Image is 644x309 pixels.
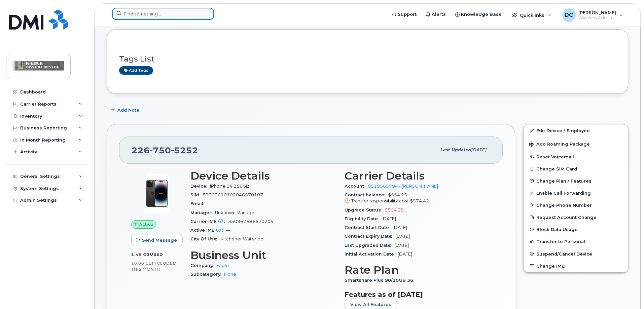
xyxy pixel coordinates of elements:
[190,228,226,233] span: Active IMEI
[345,264,491,276] h3: Rate Plan
[190,236,220,241] span: City Of Use
[345,252,398,257] span: Initial Activation Date
[382,216,396,221] span: [DATE]
[524,151,628,163] button: Reset Voicemail
[190,249,336,261] h3: Business Unit
[190,184,210,189] span: Device
[451,8,506,21] a: Knowledge Base
[137,173,177,214] img: image20231002-3703462-njx0qo.jpeg
[345,170,491,182] h3: Carrier Details
[220,236,263,241] span: Kitchener Waterloo
[578,10,616,15] span: [PERSON_NAME]
[207,201,211,206] span: —
[565,11,573,19] span: DC
[524,199,628,211] button: Change Phone Number
[142,237,177,243] span: Send Message
[190,201,207,206] span: Email
[131,261,152,266] span: 10.00 GB
[410,198,429,203] span: $574.42
[190,219,228,224] span: Carrier IMEI
[215,210,256,215] span: Unknown Manager
[351,198,408,203] span: Transfer responsibility cost
[190,192,203,197] span: SIM
[210,184,249,189] span: iPhone 14 256GB
[119,55,616,63] h3: Tags List
[112,8,214,20] input: Find something...
[203,192,263,197] span: 89302610102046570107
[368,184,438,189] a: 0519565794 - [PERSON_NAME]
[524,187,628,199] button: Enable Call Forwarding
[461,11,502,18] span: Knowledge Base
[216,263,229,268] a: Eagle
[150,145,171,155] span: 750
[345,278,417,283] span: Smartshare Plus 90/10GB 36
[394,243,409,248] span: [DATE]
[440,147,471,152] span: Last updated
[421,8,451,21] a: Alerts
[524,163,628,175] button: Change SIM Card
[387,8,421,21] a: Support
[524,223,628,235] button: Block Data Usage
[224,272,236,277] a: None
[139,221,153,228] span: Active
[131,252,150,257] span: 1.49 GB
[345,216,382,221] span: Eligibility Date
[345,207,385,213] span: Upgrade Status
[345,234,395,239] span: Contract Expiry Date
[345,184,368,189] span: Account
[190,263,216,268] span: Company
[524,248,628,260] button: Suspend/Cancel Device
[190,210,215,215] span: Manager
[507,8,556,22] div: Quicklinks
[350,301,391,308] span: View All Features
[190,272,224,277] span: Subcategory
[131,234,183,246] button: Send Message
[536,191,591,196] span: Enable Call Forwarding
[393,225,407,230] span: [DATE]
[578,15,616,21] span: Wireless Admin
[345,192,388,197] span: Contract balance
[107,104,145,116] button: Add Note
[345,225,393,230] span: Contract Start Date
[190,170,336,182] h3: Device Details
[524,260,628,272] button: Change IMEI
[536,178,592,183] span: Change Plan / Features
[119,66,153,75] a: Add tags
[558,8,628,22] div: Darcy Cook
[524,124,628,137] a: Edit Device / Employee
[345,243,394,248] span: Last Upgraded Date
[536,251,592,256] span: Suspend/Cancel Device
[524,137,628,151] button: Add Roaming Package
[131,261,177,272] span: included this month
[398,11,417,18] span: Support
[395,234,410,239] span: [DATE]
[524,235,628,247] button: Transfer to Personal
[520,12,544,18] span: Quicklinks
[228,219,274,224] span: 350967686670205
[171,145,198,155] span: 5252
[117,107,139,113] span: Add Note
[345,291,491,299] h3: Features as of [DATE]
[432,11,446,18] span: Alerts
[471,147,486,152] span: [DATE]
[345,192,491,204] span: $554.25
[132,145,198,155] span: 226
[226,228,230,233] span: —
[529,142,590,148] span: Add Roaming Package
[150,252,163,257] span: used
[398,252,412,257] span: [DATE]
[524,211,628,223] button: Request Account Change
[524,175,628,187] button: Change Plan / Features
[385,207,404,213] span: $504.25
